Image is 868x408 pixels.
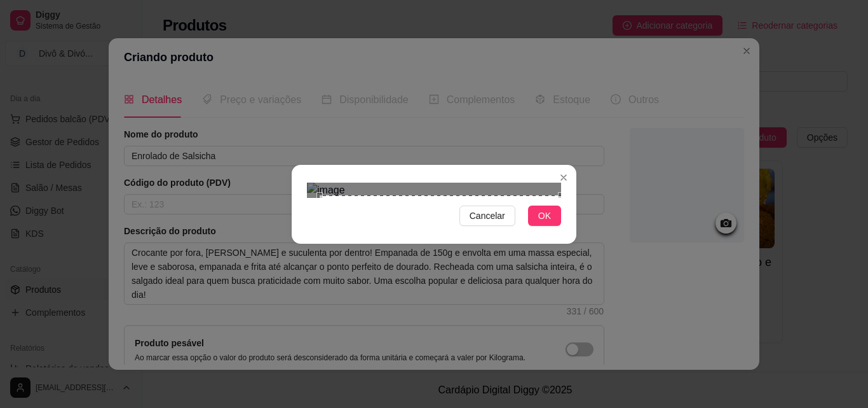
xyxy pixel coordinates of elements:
[528,206,561,226] button: OK
[470,209,505,223] span: Cancelar
[459,206,515,226] button: Cancelar
[538,209,551,223] span: OK
[307,183,561,198] img: image
[553,167,574,188] button: Close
